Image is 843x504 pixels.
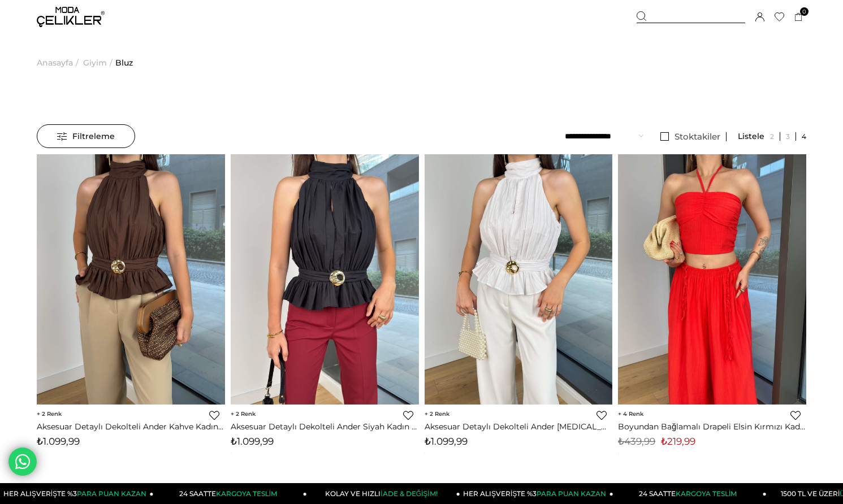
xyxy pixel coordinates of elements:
img: png;base64,iVBORw0KGgoAAAANSUhEUgAAAAEAAAABCAYAAAAfFcSJAAAAAXNSR0IArs4c6QAAAA1JREFUGFdjePfu3X8ACW... [231,453,231,453]
img: png;base64,iVBORw0KGgoAAAANSUhEUgAAAAEAAAABCAYAAAAfFcSJAAAAAXNSR0IArs4c6QAAAA1JREFUGFdjePfu3X8ACW... [425,453,425,453]
a: 24 SAATTEKARGOYA TESLİM [613,483,767,504]
a: Aksesuar Detaylı Dekolteli Ander Siyah Kadın Bluz 25Y541 [231,422,419,432]
span: İADE & DEĞİŞİM! [381,489,437,498]
span: PARA PUAN KAZAN [77,489,146,498]
span: PARA PUAN KAZAN [537,489,606,498]
span: ₺1.099,99 [425,436,468,447]
span: 0 [800,7,809,16]
span: 2 [425,410,449,418]
a: Favorilere Ekle [596,410,607,420]
span: ₺219,99 [661,436,695,447]
a: Stoktakiler [655,132,727,141]
a: 0 [794,13,803,21]
a: Favorilere Ekle [790,410,801,420]
img: Aksesuar Detaylı Dekolteli Ander Kahve Kadın Bluz 25Y541 [37,154,225,405]
a: KOLAY VE HIZLIİADE & DEĞİŞİM! [307,483,460,504]
span: 4 [618,410,643,418]
a: Anasayfa [37,34,73,92]
img: png;base64,iVBORw0KGgoAAAANSUhEUgAAAAEAAAABCAYAAAAfFcSJAAAAAXNSR0IArs4c6QAAAA1JREFUGFdjePfu3X8ACW... [618,453,619,454]
span: ₺1.099,99 [37,436,80,447]
span: 2 [37,410,62,418]
span: 2 [231,410,256,418]
a: Favorilere Ekle [403,410,413,420]
img: Boyundan Bağlamalı Drapeli Elsin Kırmızı Kadın Crop Bluz 25Y516 [618,154,806,405]
a: Giyim [83,34,107,92]
li: > [83,34,115,92]
span: Filtreleme [57,125,115,147]
img: png;base64,iVBORw0KGgoAAAANSUhEUgAAAAEAAAABCAYAAAAfFcSJAAAAAXNSR0IArs4c6QAAAA1JREFUGFdjePfu3X8ACW... [231,453,231,454]
img: png;base64,iVBORw0KGgoAAAANSUhEUgAAAAEAAAABCAYAAAAfFcSJAAAAAXNSR0IArs4c6QAAAA1JREFUGFdjePfu3X8ACW... [618,453,619,453]
span: Stoktakiler [675,131,720,142]
img: Aksesuar Detaylı Dekolteli Ander Beyaz Kadın Bluz 25Y541 [425,154,613,405]
li: > [37,34,81,92]
a: Aksesuar Detaylı Dekolteli Ander Kahve Kadın Bluz 25Y541 [37,422,225,432]
a: Bluz [115,34,133,92]
span: KARGOYA TESLİM [676,489,737,498]
a: HER ALIŞVERİŞTE %3PARA PUAN KAZAN [460,483,613,504]
span: ₺439,99 [618,436,655,447]
img: logo [37,7,105,27]
img: png;base64,iVBORw0KGgoAAAANSUhEUgAAAAEAAAABCAYAAAAfFcSJAAAAAXNSR0IArs4c6QAAAA1JREFUGFdjePfu3X8ACW... [618,454,619,455]
img: png;base64,iVBORw0KGgoAAAANSUhEUgAAAAEAAAABCAYAAAAfFcSJAAAAAXNSR0IArs4c6QAAAA1JREFUGFdjePfu3X8ACW... [425,453,425,454]
a: Boyundan Bağlamalı Drapeli Elsin Kırmızı Kadın Crop Bluz 25Y516 [618,422,806,432]
a: Aksesuar Detaylı Dekolteli Ander [MEDICAL_DATA] Kadın Bluz 25Y541 [425,422,613,432]
span: ₺1.099,99 [231,436,274,447]
span: KARGOYA TESLİM [216,489,277,498]
img: png;base64,iVBORw0KGgoAAAANSUhEUgAAAAEAAAABCAYAAAAfFcSJAAAAAXNSR0IArs4c6QAAAA1JREFUGFdjePfu3X8ACW... [618,454,619,454]
a: Favorilere Ekle [209,410,219,420]
img: Aksesuar Detaylı Dekolteli Ander Siyah Kadın Bluz 25Y541 [231,154,419,405]
a: 24 SAATTEKARGOYA TESLİM [154,483,307,504]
